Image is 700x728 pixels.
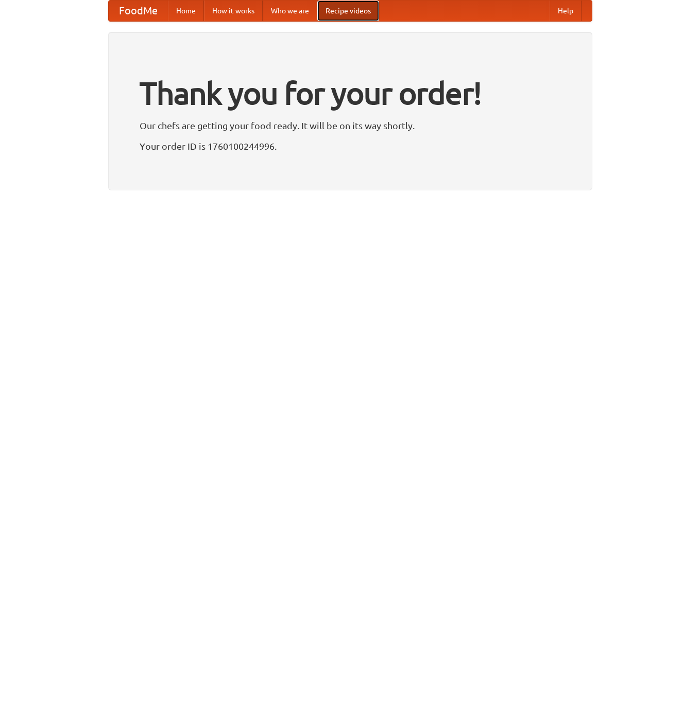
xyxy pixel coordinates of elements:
[317,1,379,21] a: Recipe videos
[140,118,561,133] p: Our chefs are getting your food ready. It will be on its way shortly.
[109,1,168,21] a: FoodMe
[550,1,582,21] a: Help
[140,68,561,118] h1: Thank you for your order!
[204,1,263,21] a: How it works
[168,1,204,21] a: Home
[263,1,317,21] a: Who we are
[140,138,561,154] p: Your order ID is 1760100244996.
